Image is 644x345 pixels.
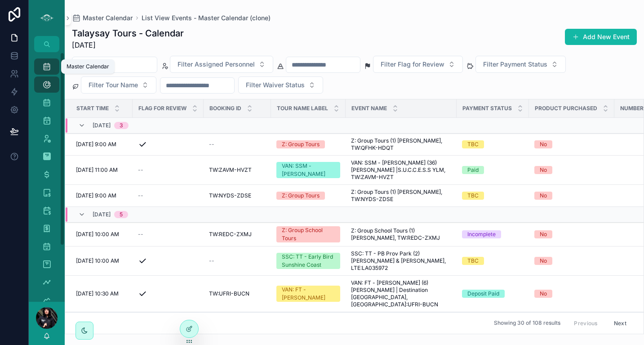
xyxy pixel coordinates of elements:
[534,230,609,238] a: No
[120,122,123,129] div: 3
[494,320,560,327] span: Showing 30 of 108 results
[67,63,109,70] div: Master Calendar
[276,162,340,178] a: VAN: SSM - [PERSON_NAME]
[72,27,184,40] h1: Talaysay Tours - Calendar
[246,81,305,90] span: Filter Waiver Status
[534,257,609,265] a: No
[138,192,143,199] span: --
[540,290,547,298] div: No
[29,52,65,302] div: scrollable content
[76,257,119,264] span: [DATE] 10:00 AM
[282,162,335,178] div: VAN: SSM - [PERSON_NAME]
[76,192,127,199] a: [DATE] 9:00 AM
[565,29,637,45] button: Add New Event
[93,122,111,129] span: [DATE]
[209,231,266,238] a: TW:REDC-ZXMJ
[81,76,156,94] button: Select Button
[467,140,479,148] div: TBC
[72,40,184,50] span: [DATE]
[138,166,143,174] span: --
[209,231,252,238] span: TW:REDC-ZXMJ
[209,141,266,148] a: --
[462,140,524,148] a: TBC
[209,105,241,112] span: Booking ID
[351,227,451,242] span: Z: Group School Tours (1) [PERSON_NAME], TW:REDC-ZXMJ
[138,231,198,238] a: --
[608,316,633,330] button: Next
[76,290,119,297] span: [DATE] 10:30 AM
[138,166,198,174] a: --
[276,192,340,200] a: Z: Group Tours
[381,60,444,69] span: Filter Flag for Review
[277,105,328,112] span: Tour Name Label
[467,166,479,174] div: Paid
[138,231,143,238] span: --
[462,290,524,298] a: Deposit Paid
[209,192,266,199] a: TW:NYDS-ZDSE
[72,13,133,22] a: Master Calendar
[540,140,547,148] div: No
[467,230,496,238] div: Incomplete
[351,105,387,112] span: Event Name
[276,253,340,269] a: SSC: TT - Early Bird Sunshine Coast
[76,290,127,297] a: [DATE] 10:30 AM
[351,159,451,181] a: VAN: SSM - [PERSON_NAME] (36) [PERSON_NAME] |S.U.C.C.E.S.S YLM, TW:ZAVM-HVZT
[93,211,111,218] span: [DATE]
[534,290,609,298] a: No
[120,211,123,218] div: 5
[540,166,547,174] div: No
[467,192,479,200] div: TBC
[282,226,335,242] div: Z: Group School Tours
[351,279,451,308] a: VAN: FT - [PERSON_NAME] (6) [PERSON_NAME] | Destination [GEOGRAPHIC_DATA], [GEOGRAPHIC_DATA]:UFRI...
[535,105,597,112] span: Product Purchased
[138,105,187,112] span: Flag for Review
[83,13,133,22] span: Master Calendar
[209,166,252,174] span: TW:ZAVM-HVZT
[238,76,323,94] button: Select Button
[89,81,138,90] span: Filter Tour Name
[534,140,609,148] a: No
[142,13,271,22] a: List View Events - Master Calendar (clone)
[76,166,127,174] a: [DATE] 11:00 AM
[209,290,266,297] a: TW:UFRI-BUCN
[209,290,249,297] span: TW:UFRI-BUCN
[76,231,127,238] a: [DATE] 10:00 AM
[462,257,524,265] a: TBC
[282,253,335,269] div: SSC: TT - Early Bird Sunshine Coast
[76,231,119,238] span: [DATE] 10:00 AM
[138,192,198,199] a: --
[351,250,451,272] a: SSC: TT - PB Prov Park (2) [PERSON_NAME] & [PERSON_NAME], LTE:LA035972
[209,192,251,199] span: TW:NYDS-ZDSE
[76,141,116,148] span: [DATE] 9:00 AM
[76,105,109,112] span: Start Time
[467,257,479,265] div: TBC
[475,56,566,73] button: Select Button
[40,11,54,25] img: App logo
[462,105,512,112] span: Payment Status
[351,137,451,152] a: Z: Group Tours (1) [PERSON_NAME], TW:QFHK-HDQT
[282,286,335,302] div: VAN: FT - [PERSON_NAME]
[76,192,116,199] span: [DATE] 9:00 AM
[170,56,273,73] button: Select Button
[282,140,320,148] div: Z: Group Tours
[540,230,547,238] div: No
[282,192,320,200] div: Z: Group Tours
[540,192,547,200] div: No
[462,230,524,238] a: Incomplete
[467,290,499,298] div: Deposit Paid
[209,257,214,264] span: --
[534,166,609,174] a: No
[462,166,524,174] a: Paid
[209,166,266,174] a: TW:ZAVM-HVZT
[483,60,547,69] span: Filter Payment Status
[76,141,127,148] a: [DATE] 9:00 AM
[209,141,214,148] span: --
[76,257,127,264] a: [DATE] 10:00 AM
[373,56,463,73] button: Select Button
